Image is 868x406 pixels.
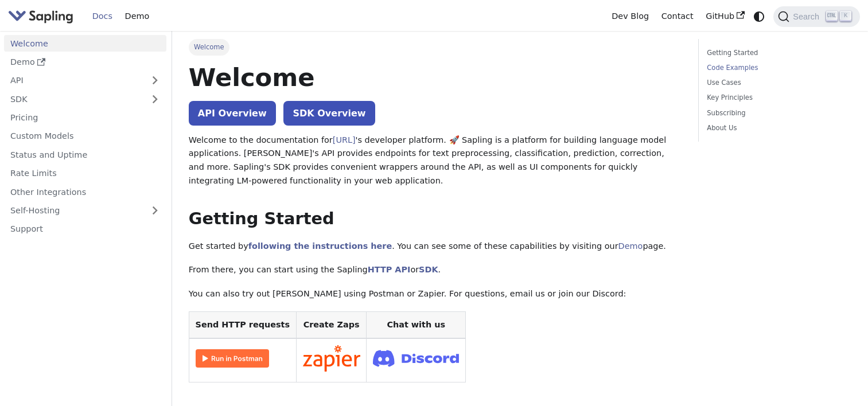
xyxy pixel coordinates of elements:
p: You can also try out [PERSON_NAME] using Postman or Zapier. For questions, email us or join our D... [189,287,682,301]
a: Docs [86,7,119,25]
img: Join Discord [373,346,459,370]
a: SDK Overview [283,101,375,126]
h1: Welcome [189,62,682,93]
button: Expand sidebar category 'SDK' [143,91,166,107]
a: following the instructions here [248,241,392,251]
a: Pricing [4,110,166,126]
a: Self-Hosting [4,202,166,219]
a: Demo [4,54,166,71]
th: Create Zaps [296,311,367,338]
a: API Overview [189,101,276,126]
p: Get started by . You can see some of these capabilities by visiting our page. [189,240,682,253]
a: SDK [419,265,438,274]
a: Sapling.ai [8,8,77,25]
kbd: K [840,11,851,21]
a: API [4,72,143,89]
h2: Getting Started [189,209,682,229]
a: Dev Blog [605,7,655,25]
a: SDK [4,91,143,107]
a: Rate Limits [4,165,166,182]
a: Demo [119,7,155,25]
button: Switch between dark and light mode (currently system mode) [751,8,768,25]
button: Expand sidebar category 'API' [143,72,166,89]
a: Welcome [4,35,166,52]
a: Use Cases [707,77,847,88]
a: Support [4,221,166,237]
img: Connect in Zapier [303,345,360,372]
a: HTTP API [368,265,411,274]
a: Contact [655,7,700,25]
nav: Breadcrumbs [189,39,682,55]
p: Welcome to the documentation for 's developer platform. 🚀 Sapling is a platform for building lang... [189,134,682,188]
a: [URL] [333,135,356,145]
a: About Us [707,123,847,134]
a: GitHub [699,7,750,25]
a: Subscribing [707,108,847,119]
a: Key Principles [707,92,847,103]
th: Chat with us [367,311,466,338]
a: Custom Models [4,128,166,145]
img: Run in Postman [196,349,269,368]
button: Search (Ctrl+K) [773,6,859,27]
a: Getting Started [707,48,847,58]
th: Send HTTP requests [189,311,296,338]
p: From there, you can start using the Sapling or . [189,263,682,277]
a: Other Integrations [4,184,166,200]
a: Status and Uptime [4,146,166,163]
img: Sapling.ai [8,8,73,25]
a: Demo [618,241,643,251]
span: Welcome [189,39,229,55]
span: Search [789,12,826,21]
a: Code Examples [707,63,847,73]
